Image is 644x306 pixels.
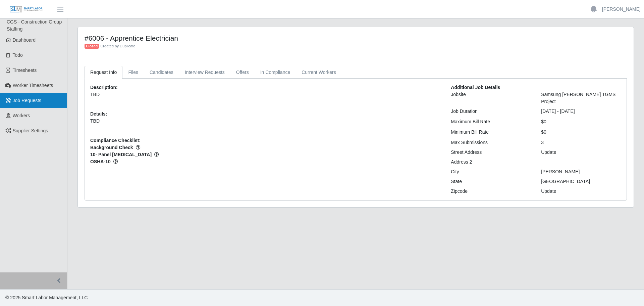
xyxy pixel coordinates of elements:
span: Closed [85,44,99,49]
div: $0 [536,118,626,125]
div: City [446,168,536,175]
a: Candidates [144,66,179,79]
span: © 2025 Smart Labor Management, LLC [5,295,88,300]
a: Current Workers [296,66,341,79]
div: Maximum Bill Rate [446,118,536,125]
div: [DATE] - [DATE] [536,108,626,115]
b: Additional Job Details [451,85,500,90]
a: Request Info [85,66,122,79]
b: Details: [90,111,107,117]
div: Max Submissions [446,139,536,146]
span: OSHA-10 [90,158,441,165]
span: Worker Timesheets [13,83,53,88]
a: Offers [230,66,255,79]
div: Update [536,188,626,195]
div: Zipcode [446,188,536,195]
a: In Compliance [255,66,296,79]
p: TBD [90,91,441,98]
span: Supplier Settings [13,128,48,133]
span: 10- Panel [MEDICAL_DATA] [90,151,441,158]
div: Address 2 [446,159,536,166]
div: [PERSON_NAME] [536,168,626,175]
a: Files [122,66,144,79]
span: Timesheets [13,68,37,73]
div: Update [536,149,626,156]
div: $0 [536,129,626,136]
h4: #6006 - Apprentice Electrician [85,34,489,42]
div: Job Duration [446,108,536,115]
div: Samsung [PERSON_NAME] TGMS Project [536,91,626,105]
div: 3 [536,139,626,146]
a: [PERSON_NAME] [602,6,641,13]
p: TBD [90,118,441,125]
div: Street Address [446,149,536,156]
div: State [446,178,536,185]
div: [GEOGRAPHIC_DATA] [536,178,626,185]
span: Dashboard [13,37,36,43]
span: Workers [13,113,30,118]
b: Compliance Checklist: [90,138,141,143]
span: Todo [13,52,23,58]
span: CGS - Construction Group Staffing [7,19,62,32]
span: Job Requests [13,98,42,103]
b: Description: [90,85,118,90]
div: Jobsite [446,91,536,105]
img: SLM Logo [9,6,43,13]
a: Interview Requests [179,66,230,79]
div: Minimum Bill Rate [446,129,536,136]
span: Created by Duplicate [100,44,135,48]
span: Background Check [90,144,441,151]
